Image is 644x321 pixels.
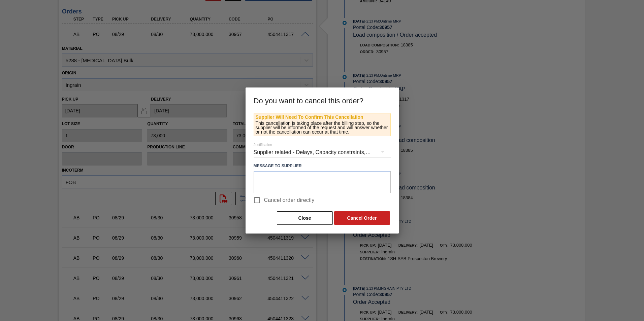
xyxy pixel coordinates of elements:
[277,211,333,225] button: Close
[254,143,391,162] div: Supplier related - Delays, Capacity constraints, etc.
[264,196,315,204] span: Cancel order directly
[256,121,389,134] p: This cancellation is taking place after the billing step, so the supplier will be informed of the...
[254,161,391,171] label: Message to Supplier
[256,115,389,119] p: Supplier Will Need To Confirm This Cancellation
[334,211,390,225] button: Cancel Order
[246,87,399,113] h3: Do you want to cancel this order?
